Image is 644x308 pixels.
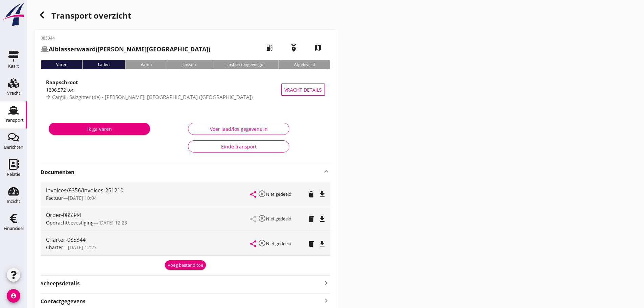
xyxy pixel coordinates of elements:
[258,239,266,247] i: highlight_off
[46,79,78,86] strong: Raapschroot
[41,298,86,305] strong: Contactgegevens
[322,167,330,175] i: keyboard_arrow_up
[188,140,289,152] button: Einde transport
[41,60,82,69] div: Varen
[279,60,330,69] div: Afgeleverd
[211,60,279,69] div: Losbon toegevoegd
[41,280,80,287] strong: Scheepsdetails
[35,8,336,24] div: Transport overzicht
[46,195,63,201] span: Factuur
[266,216,291,222] small: Niet gedeeld
[41,168,322,176] strong: Documenten
[188,123,289,135] button: Voer laad/los gegevens in
[167,60,211,69] div: Lossen
[46,219,251,226] div: —
[260,38,279,57] i: local_gas_station
[168,262,203,269] div: Voeg bestand toe
[52,94,253,100] span: Cargill, Salzgitter (de) - [PERSON_NAME], [GEOGRAPHIC_DATA] ([GEOGRAPHIC_DATA])
[194,125,284,133] div: Voer laad/los gegevens in
[318,215,326,223] i: file_download
[284,38,303,57] i: emergency_share
[46,219,94,226] span: Opdrachtbevestiging
[322,278,330,287] i: keyboard_arrow_right
[98,219,127,226] span: [DATE] 12:23
[249,240,257,248] i: share
[266,191,291,197] small: Niet gedeeld
[249,190,257,198] i: share
[8,64,19,68] div: Kaart
[49,123,150,135] button: Ik ga varen
[68,244,97,251] span: [DATE] 12:23
[7,289,20,303] i: account_circle
[307,240,315,248] i: delete
[46,86,281,93] div: 1206,572 ton
[258,190,266,198] i: highlight_off
[4,145,23,149] div: Berichten
[258,214,266,222] i: highlight_off
[54,125,145,133] div: Ik ga varen
[307,190,315,198] i: delete
[307,215,315,223] i: delete
[318,240,326,248] i: file_download
[125,60,167,69] div: Varen
[7,199,20,204] div: Inzicht
[41,45,210,54] h2: ([PERSON_NAME][GEOGRAPHIC_DATA])
[46,236,251,244] div: Charter-085344
[46,211,251,219] div: Order-085344
[266,240,291,246] small: Niet gedeeld
[4,226,24,231] div: Financieel
[7,172,20,176] div: Relatie
[49,45,96,53] strong: Alblasserwaard
[46,244,63,251] span: Charter
[46,186,251,194] div: invoices/8356/invoices-251210
[318,190,326,198] i: file_download
[322,296,330,305] i: keyboard_arrow_right
[284,86,322,93] span: Vracht details
[1,2,26,27] img: logo-small.a267ee39.svg
[46,244,251,251] div: —
[68,195,97,201] span: [DATE] 10:04
[4,118,24,122] div: Transport
[194,143,284,150] div: Einde transport
[41,35,210,41] p: 085344
[7,91,20,95] div: Vracht
[309,38,328,57] i: map
[82,60,125,69] div: Laden
[46,194,251,202] div: —
[165,260,206,270] button: Voeg bestand toe
[281,84,325,96] button: Vracht details
[41,75,330,104] a: Raapschroot1206,572 tonCargill, Salzgitter (de) - [PERSON_NAME], [GEOGRAPHIC_DATA] ([GEOGRAPHIC_D...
